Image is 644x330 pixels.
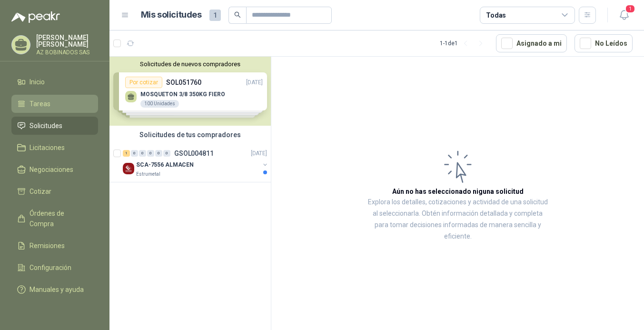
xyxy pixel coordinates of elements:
[30,284,84,295] span: Manuales y ayuda
[11,237,98,255] a: Remisiones
[11,11,60,23] img: Logo peakr
[147,150,154,157] div: 0
[30,240,65,251] span: Remisiones
[251,149,267,158] p: [DATE]
[367,197,549,242] p: Explora los detalles, cotizaciones y actividad de una solicitud al seleccionarla. Obtén informaci...
[30,262,71,273] span: Configuración
[11,280,98,299] a: Manuales y ayuda
[392,186,524,197] h3: Aún no has seleccionado niguna solicitud
[486,10,506,20] div: Todas
[625,4,635,13] span: 1
[30,99,50,109] span: Tareas
[139,150,146,157] div: 0
[163,150,170,157] div: 0
[496,34,567,52] button: Asignado a mi
[30,164,73,175] span: Negociaciones
[174,150,214,157] p: GSOL004811
[11,73,98,91] a: Inicio
[11,160,98,179] a: Negociaciones
[123,148,269,178] a: 1 0 0 0 0 0 GSOL004811[DATE] Company LogoSCA-7556 ALMACENEstrumetal
[11,182,98,200] a: Cotizar
[11,95,98,113] a: Tareas
[123,163,134,174] img: Company Logo
[36,50,98,55] p: AZ BOBINADOS SAS
[123,150,130,157] div: 1
[234,11,241,18] span: search
[11,139,98,157] a: Licitaciones
[615,7,633,24] button: 1
[30,120,62,131] span: Solicitudes
[30,186,51,197] span: Cotizar
[440,36,488,51] div: 1 - 1 de 1
[30,142,65,153] span: Licitaciones
[11,259,98,277] a: Configuración
[136,160,194,170] p: SCA-7556 ALMACEN
[11,117,98,135] a: Solicitudes
[109,57,271,126] div: Solicitudes de nuevos compradoresPor cotizarSOL051760[DATE] MOSQUETON 3/8 350KG FIERO100 Unidades...
[209,10,221,21] span: 1
[155,150,162,157] div: 0
[109,126,271,144] div: Solicitudes de tus compradores
[113,60,267,68] button: Solicitudes de nuevos compradores
[30,77,45,87] span: Inicio
[131,150,138,157] div: 0
[136,170,160,178] p: Estrumetal
[36,34,98,48] p: [PERSON_NAME] [PERSON_NAME]
[11,204,98,233] a: Órdenes de Compra
[30,208,89,229] span: Órdenes de Compra
[575,34,633,52] button: No Leídos
[141,8,202,22] h1: Mis solicitudes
